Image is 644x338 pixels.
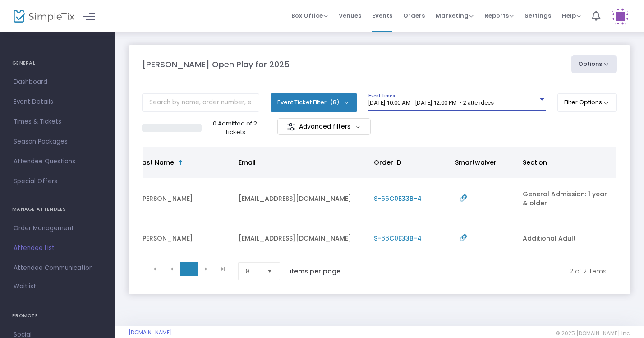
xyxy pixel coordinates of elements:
m-button: Advanced filters [277,118,371,135]
label: items per page [290,267,340,276]
span: Box Office [291,11,328,20]
span: S-66C0E33B-4 [374,194,422,203]
span: Reports [484,11,514,20]
span: S-66C0E33B-4 [374,234,422,243]
input: Search by name, order number, email, ip address [142,93,259,112]
td: [EMAIL_ADDRESS][DOMAIN_NAME] [233,178,368,219]
span: Attendee Communication [14,262,101,274]
a: [DOMAIN_NAME] [129,329,172,336]
span: Times & Tickets [14,116,101,128]
td: [PERSON_NAME] [134,178,233,219]
span: Events [372,4,392,27]
button: Event Ticket Filter(8) [271,93,357,111]
td: [EMAIL_ADDRESS][DOMAIN_NAME] [233,219,368,258]
img: filter [287,122,296,131]
span: Order Management [14,222,101,234]
span: Marketing [436,11,474,20]
span: Page 1 [180,262,198,276]
span: Orders [403,4,425,27]
m-panel-title: [PERSON_NAME] Open Play for 2025 [142,58,290,70]
span: Special Offers [14,176,101,187]
td: Additional Adult [517,219,616,258]
span: [DATE] 10:00 AM - [DATE] 12:00 PM • 2 attendees [368,99,494,106]
span: Season Packages [14,136,101,148]
span: Attendee Questions [14,156,101,167]
div: Data table [143,147,616,258]
p: 0 Admitted of 2 Tickets [205,119,265,137]
h4: PROMOTE [12,307,103,325]
span: Help [562,11,581,20]
span: Section [523,158,547,167]
span: Venues [339,4,361,27]
th: Smartwaiver [450,147,517,178]
span: 8 [246,267,260,276]
span: Attendee List [14,242,101,254]
span: Waitlist [14,282,36,291]
h4: GENERAL [12,54,103,72]
button: Options [571,55,617,73]
td: General Admission: 1 year & older [517,178,616,219]
span: Last Name [139,158,174,167]
h4: MANAGE ATTENDEES [12,200,103,218]
button: Filter Options [557,93,617,111]
kendo-pager-info: 1 - 2 of 2 items [359,262,607,280]
span: Settings [524,4,551,27]
button: Select [263,263,276,280]
span: Dashboard [14,76,101,88]
td: [PERSON_NAME] [134,219,233,258]
span: (8) [330,99,339,106]
span: Sortable [177,159,184,166]
span: © 2025 [DOMAIN_NAME] Inc. [556,330,630,337]
span: Email [239,158,256,167]
span: Event Details [14,96,101,108]
span: Order ID [374,158,401,167]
